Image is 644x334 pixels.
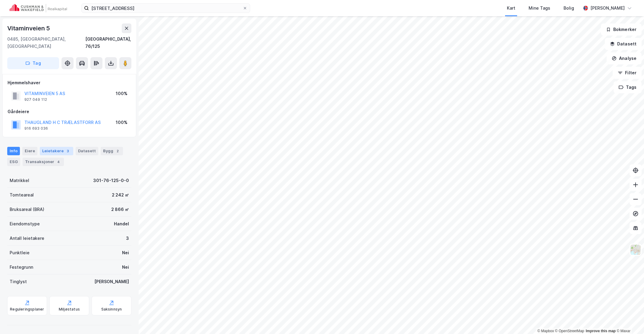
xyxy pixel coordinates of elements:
div: Kart [507,5,515,12]
a: Improve this map [586,329,616,333]
div: Saksinnsyn [101,307,122,312]
input: Søk på adresse, matrikkel, gårdeiere, leietakere eller personer [89,4,243,13]
button: Tag [7,57,59,69]
div: Gårdeiere [8,108,131,115]
div: Matrikkel [10,177,29,184]
div: Bygg [101,147,123,155]
div: 3 [126,235,129,242]
div: Reguleringsplaner [10,307,44,312]
div: ESG [7,158,20,166]
div: Miljøstatus [59,307,80,312]
div: 4 [55,159,61,165]
iframe: Chat Widget [614,305,644,334]
button: Datasett [605,38,642,50]
div: Punktleie [10,249,30,256]
img: cushman-wakefield-realkapital-logo.202ea83816669bd177139c58696a8fa1.svg [10,4,67,12]
div: Antall leietakere [10,235,44,242]
div: 927 049 112 [24,97,47,102]
div: Transaksjoner [23,158,64,166]
button: Analyse [607,52,642,64]
div: [PERSON_NAME] [590,5,625,12]
div: Vitaminveien 5 [7,23,51,33]
button: Tags [614,81,642,93]
div: Handel [114,220,129,227]
div: Info [7,147,20,155]
div: 2 866 ㎡ [111,206,129,213]
div: Leietakere [40,147,73,155]
div: 100% [116,119,127,126]
div: Hjemmelshaver [8,79,131,86]
div: 0485, [GEOGRAPHIC_DATA], [GEOGRAPHIC_DATA] [7,36,85,50]
img: Z [630,244,641,255]
div: 100% [116,90,127,97]
div: [PERSON_NAME] [94,278,129,285]
a: Mapbox [537,329,554,333]
div: Bolig [564,5,574,12]
div: 2 [115,148,121,154]
div: 3 [65,148,71,154]
div: 916 693 036 [24,126,48,131]
div: Eiendomstype [10,220,40,227]
div: Festegrunn [10,264,33,271]
div: Kontrollprogram for chat [614,305,644,334]
div: Tomteareal [10,191,34,199]
div: Mine Tags [529,5,550,12]
div: Tinglyst [10,278,27,285]
div: Nei [122,264,129,271]
div: Eiere [22,147,37,155]
div: 2 242 ㎡ [112,191,129,199]
div: Nei [122,249,129,256]
a: OpenStreetMap [555,329,584,333]
button: Bokmerker [601,23,642,36]
button: Filter [613,67,642,79]
div: Datasett [76,147,98,155]
div: 301-76-125-0-0 [93,177,129,184]
div: [GEOGRAPHIC_DATA], 76/125 [85,36,131,50]
div: Bruksareal (BRA) [10,206,44,213]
